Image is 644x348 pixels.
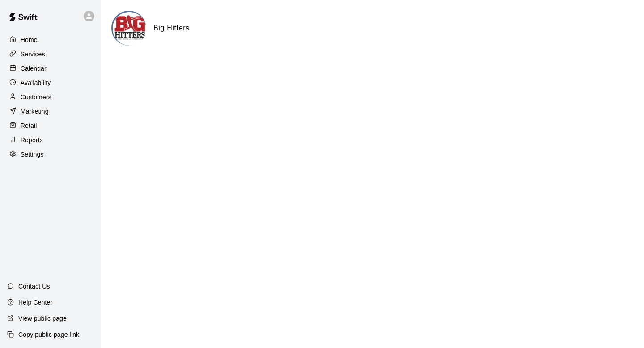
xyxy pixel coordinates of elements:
[18,298,52,307] p: Help Center
[7,148,93,161] a: Settings
[18,314,67,323] p: View public page
[7,47,93,61] a: Services
[7,133,93,147] a: Reports
[21,93,51,102] p: Customers
[21,50,45,59] p: Services
[113,12,146,46] img: Big Hitters logo
[21,121,37,130] p: Retail
[21,107,49,116] p: Marketing
[7,33,93,47] a: Home
[21,78,51,87] p: Availability
[21,64,47,73] p: Calendar
[18,282,50,291] p: Contact Us
[7,105,93,118] a: Marketing
[7,90,93,104] a: Customers
[7,62,93,75] a: Calendar
[153,22,190,34] h6: Big Hitters
[21,150,44,159] p: Settings
[7,119,93,132] a: Retail
[21,35,38,44] p: Home
[7,76,93,89] a: Availability
[18,330,79,339] p: Copy public page link
[21,136,43,144] p: Reports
